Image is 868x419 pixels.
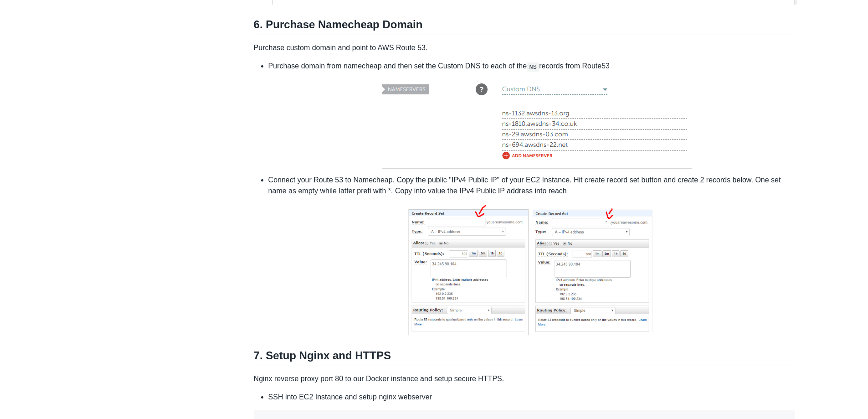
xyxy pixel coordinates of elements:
li: Connect your Route 53 to Namecheap. Copy the public "IPv4 Public IP" of your EC2 Instance. Hit cr... [268,175,795,338]
p: Nginx reverse proxy port 80 to our Docker instance and setup secure HTTPS. [254,373,795,384]
img: recordset [404,197,659,338]
p: Purchase custom domain and point to AWS Route 53. [254,42,795,53]
h2: 6. Purchase Namecheap Domain [254,18,795,35]
h2: 7. Setup Nginx and HTTPS [254,349,795,366]
img: namecheap-dns [369,72,694,173]
li: SSH into EC2 Instance and setup nginx webserver [268,392,795,403]
code: NS [527,62,539,72]
li: Purchase domain from namecheap and then set the Custom DNS to each of the records from Route53 [268,61,795,172]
